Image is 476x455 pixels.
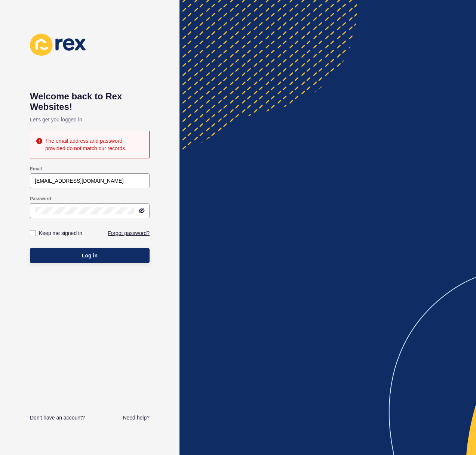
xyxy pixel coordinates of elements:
input: e.g. name@company.com [35,177,145,185]
div: The email address and password provided do not match our records. [45,137,143,152]
a: Forgot password? [108,229,150,237]
label: Keep me signed in [39,229,82,237]
a: Don't have an account? [30,414,85,421]
button: Log in [30,248,150,263]
p: Let's get you logged in. [30,112,150,127]
h1: Welcome back to Rex Websites! [30,91,150,112]
a: Need help? [123,414,150,421]
label: Password [30,196,51,202]
label: Email [30,166,42,172]
span: Log in [82,252,98,259]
